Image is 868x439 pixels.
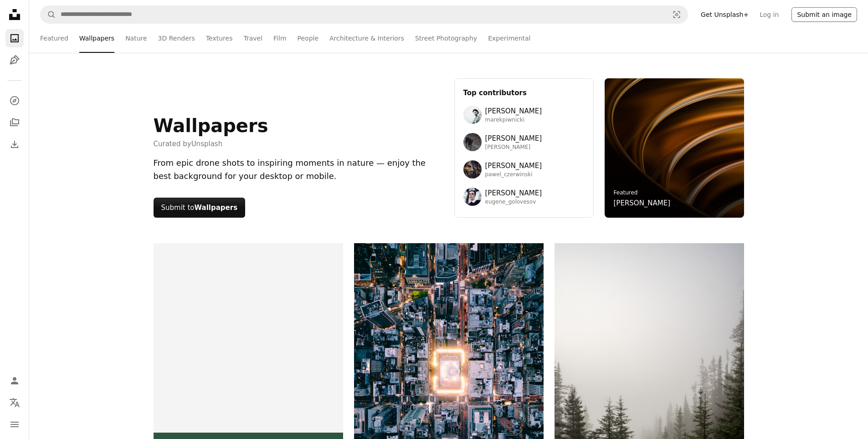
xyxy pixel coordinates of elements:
[5,51,24,69] a: Illustrations
[463,87,585,98] h3: Top contributors
[485,171,542,179] span: pawel_czerwinski
[463,106,482,124] img: Avatar of user Marek Piwnicki
[5,92,24,110] a: Explore
[154,157,443,183] div: From epic drone shots to inspiring moments in nature — enjoy the best background for your desktop...
[485,106,542,117] span: [PERSON_NAME]
[614,189,638,196] a: Featured
[5,415,24,434] button: Menu
[40,24,68,53] a: Featured
[463,160,482,179] img: Avatar of user Pawel Czerwinski
[463,106,585,124] a: Avatar of user Marek Piwnicki[PERSON_NAME]marekpiwnicki
[298,24,319,53] a: People
[5,113,24,132] a: Collections
[329,24,404,53] a: Architecture & Interiors
[463,188,585,206] a: Avatar of user Eugene Golovesov[PERSON_NAME]eugene_golovesov
[5,29,24,47] a: Photos
[125,24,147,53] a: Nature
[5,372,24,390] a: Log in / Sign up
[488,24,530,53] a: Experimental
[754,7,784,22] a: Log in
[791,7,857,22] button: Submit an image
[195,204,238,212] strong: Wallpapers
[463,188,482,206] img: Avatar of user Eugene Golovesov
[695,7,754,22] a: Get Unsplash+
[154,115,268,137] h1: Wallpapers
[243,24,262,53] a: Travel
[463,133,482,151] img: Avatar of user Wolfgang Hasselmann
[40,5,688,24] form: Find visuals sitewide
[463,160,585,179] a: Avatar of user Pawel Czerwinski[PERSON_NAME]pawel_czerwinski
[41,6,56,23] button: Search Unsplash
[5,135,24,153] a: Download History
[158,24,195,53] a: 3D Renders
[485,188,542,199] span: [PERSON_NAME]
[463,133,585,151] a: Avatar of user Wolfgang Hasselmann[PERSON_NAME][PERSON_NAME]
[485,199,542,206] span: eugene_golovesov
[555,381,744,389] a: Tall evergreen trees shrouded in dense fog.
[154,138,268,149] span: Curated by
[5,5,24,26] a: Home — Unsplash
[485,133,542,144] span: [PERSON_NAME]
[273,24,286,53] a: Film
[154,198,246,218] button: Submit toWallpapers
[666,6,688,23] button: Visual search
[191,140,223,148] a: Unsplash
[485,117,542,124] span: marekpiwnicki
[485,160,542,171] span: [PERSON_NAME]
[5,393,24,412] button: Language
[354,365,544,373] a: Aerial view of a brightly lit city at dusk.
[206,24,233,53] a: Textures
[614,198,671,209] a: [PERSON_NAME]
[485,144,542,151] span: [PERSON_NAME]
[415,24,477,53] a: Street Photography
